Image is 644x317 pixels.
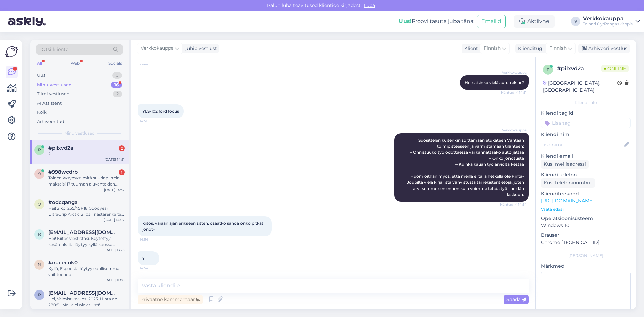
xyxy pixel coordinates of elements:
span: Verkkokauppa [141,45,174,52]
p: Märkmed [541,263,631,270]
div: Aktiivne [514,15,555,28]
span: Nähtud ✓ 14:51 [501,90,527,95]
a: [URL][DOMAIN_NAME] [541,198,594,204]
span: o [38,202,41,207]
div: [DATE] 11:00 [104,278,125,283]
span: 14:54 [140,237,165,242]
span: p [38,147,41,152]
span: kiitos, varaan ajan erikseen sitten, osaatko sanoa onko pitkät jonot= [142,221,264,232]
div: 0 [112,72,122,79]
span: petri.silver@icloud.com [48,290,118,296]
div: Proovi tasuta juba täna: [399,17,474,25]
p: Chrome [TECHNICAL_ID] [541,239,631,246]
div: Privaatne kommentaar [138,295,203,304]
div: Teinari Oy/Rengaskirppis [583,21,633,27]
div: Klient [462,45,478,52]
span: Verkkokauppa [501,128,527,133]
div: Minu vestlused [37,82,72,88]
div: Küsi meiliaadressi [541,160,589,169]
p: Kliendi tag'id [541,110,631,117]
div: Web [69,59,81,68]
div: Kyllä, Espoosta löytyy edullisemmat vaihtoehdot [48,266,125,278]
div: 1 [119,169,125,175]
div: Arhiveeritud [37,118,64,125]
span: Verkkokauppa [501,70,527,75]
p: Kliendi telefon [541,171,631,178]
span: Suosittelen kuitenkin soittamaan etukäteen Vantaan toimipisteeseen ja varmistamaan tilanteen: – O... [407,138,525,197]
input: Lisa nimi [541,141,623,148]
div: [GEOGRAPHIC_DATA], [GEOGRAPHIC_DATA] [543,80,617,94]
img: Askly Logo [5,45,18,58]
input: Lisa tag [541,118,631,128]
span: raimo.ylonen@me.com [48,229,118,235]
span: Finnish [484,45,501,52]
span: YLS-102 ford focus [142,109,179,114]
p: Windows 10 [541,222,631,229]
a: VerkkokauppaTeinari Oy/Rengaskirppis [583,16,640,27]
div: Uus [37,72,45,79]
span: #pilxvd2a [48,145,73,151]
p: Kliendi email [541,153,631,160]
span: Nähtud ✓ 14:54 [500,202,527,207]
div: ? [48,151,125,157]
span: Hei saisinko vielä auto rek nr? [465,80,524,85]
span: 14:54 [140,266,165,271]
div: [DATE] 14:37 [104,187,125,192]
span: #odcqanga [48,199,78,205]
div: Socials [107,59,123,68]
span: Saada [506,296,526,302]
div: juhib vestlust [183,45,217,52]
span: Finnish [549,45,567,52]
p: Klienditeekond [541,190,631,197]
span: Minu vestlused [64,130,95,136]
span: p [547,67,550,72]
span: #998wcdrb [48,169,78,175]
div: [DATE] 13:23 [104,248,125,253]
span: 14:51 [140,119,165,124]
div: Kõik [37,109,47,116]
div: # pilxvd2a [557,65,601,73]
div: Verkkokauppa [583,16,633,21]
span: n [38,262,41,267]
div: V [571,17,580,26]
b: Uus! [399,18,412,24]
div: Arhiveeri vestlus [578,44,630,53]
div: [DATE] 10:59 [104,308,125,313]
div: 2 [113,91,122,97]
div: 16 [111,82,122,88]
div: Hei, Valmistusvuosi 2023. Hinta on 280€ . Meillä ei ole erillistä käteisalennusta. [48,296,125,308]
span: #nucecnk0 [48,260,78,266]
div: AI Assistent [37,100,62,107]
span: p [38,292,41,297]
div: Küsi telefoninumbrit [541,178,595,188]
div: Toinen kysymys: mitä suurinpiirtein maksaisi 17 tuuman aluvanteiden maalaus? Ne on maalattu kerta... [48,175,125,187]
span: r [38,232,41,237]
div: Tiimi vestlused [37,91,70,97]
span: Online [601,65,629,72]
div: [DATE] 14:07 [104,217,125,222]
span: 9 [38,171,41,176]
div: Klienditugi [515,45,544,52]
p: Brauser [541,232,631,239]
p: Kliendi nimi [541,131,631,138]
div: [PERSON_NAME] [541,253,631,259]
p: Vaata edasi ... [541,206,631,212]
span: Otsi kliente [42,46,68,53]
div: All [36,59,43,68]
p: Operatsioonisüsteem [541,215,631,222]
div: Kliendi info [541,100,631,106]
span: Luba [362,2,377,8]
div: Hei! 2 kpl 255/45R18 Goodyear UltraGrip Arctic 2 103T nastarenkaita (6,5 mm) → 80 € / kpl, yhteen... [48,205,125,217]
button: Emailid [477,15,506,28]
div: Hei! Kiitos viestistäsi. Käytettyjä kesärenkaita löytyy kyllä koossa 225/17”, mutta tarvitsisimme... [48,235,125,248]
span: ? [142,256,145,261]
div: [DATE] 14:51 [105,157,125,162]
div: 2 [119,145,125,151]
